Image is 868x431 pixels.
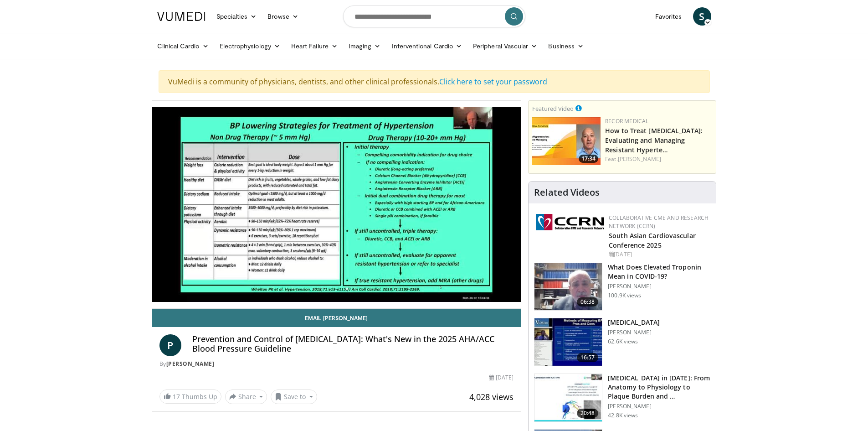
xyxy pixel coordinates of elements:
a: 20:48 [MEDICAL_DATA] in [DATE]: From Anatomy to Physiology to Plaque Burden and … [PERSON_NAME] 4... [534,374,710,422]
div: [DATE] [489,374,514,382]
h4: Related Videos [534,187,600,198]
a: Electrophysiology [214,37,286,55]
a: Recor Medical [605,117,648,125]
h3: What Does Elevated Troponin Mean in COVID-19? [608,263,710,281]
h3: [MEDICAL_DATA] in [DATE]: From Anatomy to Physiology to Plaque Burden and … [608,374,710,401]
img: a04ee3ba-8487-4636-b0fb-5e8d268f3737.png.150x105_q85_autocrop_double_scale_upscale_version-0.2.png [536,214,604,230]
span: 16:57 [577,353,599,362]
p: [PERSON_NAME] [608,403,710,410]
div: [DATE] [609,250,709,259]
div: VuMedi is a community of physicians, dentists, and other clinical professionals. [159,70,710,93]
a: Imaging [343,37,386,55]
span: 20:48 [577,409,599,418]
a: Click here to set your password [439,77,547,87]
a: Interventional Cardio [386,37,468,55]
a: 06:38 What Does Elevated Troponin Mean in COVID-19? [PERSON_NAME] 100.9K views [534,263,710,311]
img: a92b9a22-396b-4790-a2bb-5028b5f4e720.150x105_q85_crop-smart_upscale.jpg [534,318,602,366]
a: Collaborative CME and Research Network (CCRN) [609,214,709,230]
h3: [MEDICAL_DATA] [608,318,660,327]
a: Email [PERSON_NAME] [152,309,521,327]
img: 10cbd22e-c1e6-49ff-b90e-4507a8859fc1.jpg.150x105_q85_crop-smart_upscale.jpg [532,117,601,165]
a: Browse [262,7,304,26]
a: 16:57 [MEDICAL_DATA] [PERSON_NAME] 62.6K views [534,318,710,366]
a: P [159,334,181,356]
a: How to Treat [MEDICAL_DATA]: Evaluating and Managing Resistant Hyperte… [605,126,703,154]
span: 17 [173,392,180,401]
a: Clinical Cardio [152,37,214,55]
video-js: Video Player [152,101,521,309]
span: 17:34 [579,155,598,163]
span: 06:38 [577,297,599,306]
a: [PERSON_NAME] [166,360,215,368]
a: S [693,7,711,26]
a: Heart Failure [286,37,343,55]
img: 98daf78a-1d22-4ebe-927e-10afe95ffd94.150x105_q85_crop-smart_upscale.jpg [534,263,602,311]
img: VuMedi Logo [157,12,205,21]
a: Favorites [650,7,688,26]
a: [PERSON_NAME] [618,155,661,163]
p: 62.6K views [608,338,638,345]
a: Specialties [211,7,262,26]
button: Share [225,389,267,404]
a: 17 Thumbs Up [159,389,221,404]
a: Peripheral Vascular [467,37,543,55]
span: 4,028 views [469,391,514,402]
p: [PERSON_NAME] [608,329,660,336]
img: 823da73b-7a00-425d-bb7f-45c8b03b10c3.150x105_q85_crop-smart_upscale.jpg [534,374,602,421]
div: By [159,360,514,368]
div: Feat. [605,155,712,163]
p: [PERSON_NAME] [608,283,710,290]
h4: Prevention and Control of [MEDICAL_DATA]: What's New in the 2025 AHA/ACC Blood Pressure Guideline [192,334,514,354]
a: Business [543,37,589,55]
p: 42.8K views [608,412,638,419]
small: Featured Video [532,104,574,113]
input: Search topics, interventions [343,5,525,27]
a: South Asian Cardiovascular Conference 2025 [609,231,696,249]
a: 17:34 [532,117,601,165]
p: 100.9K views [608,292,641,299]
button: Save to [271,389,317,404]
